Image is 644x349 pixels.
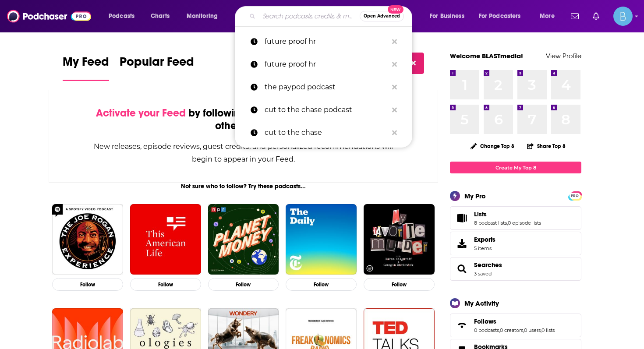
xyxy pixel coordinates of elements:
span: Podcasts [109,10,134,22]
p: future proof hr [265,53,388,76]
span: 5 items [474,245,495,251]
div: New releases, episode reviews, guest credits, and personalized recommendations will begin to appe... [93,140,394,166]
a: Follows [453,319,471,331]
a: Welcome BLASTmedia! [450,52,523,60]
button: Open AdvancedNew [360,11,404,21]
a: future proof hr [235,53,412,76]
img: My Favorite Murder with Karen Kilgariff and Georgia Hardstark [364,204,435,275]
a: Searches [453,263,471,275]
span: , [541,327,541,333]
span: Charts [151,10,170,22]
a: Create My Top 8 [450,162,581,173]
button: Follow [208,278,279,291]
a: Lists [453,212,471,224]
a: 0 creators [500,327,523,333]
div: My Activity [464,299,499,307]
img: The Daily [286,204,357,275]
button: Follow [364,278,435,291]
span: Exports [474,236,495,243]
p: cut to the chase podcast [265,99,388,121]
a: Show notifications dropdown [589,9,603,24]
img: The Joe Rogan Experience [52,204,123,275]
span: Monitoring [187,10,218,22]
a: My Feed [63,54,109,81]
button: Follow [130,278,201,291]
button: open menu [424,9,475,23]
a: Show notifications dropdown [567,9,582,24]
a: 3 saved [474,271,492,277]
span: Lists [474,210,487,218]
button: open menu [473,9,534,23]
div: Not sure who to follow? Try these podcasts... [49,183,438,190]
span: For Business [430,10,464,22]
img: User Profile [613,7,633,26]
a: the paypod podcast [235,76,412,99]
span: , [499,327,500,333]
a: Charts [145,9,175,23]
p: the paypod podcast [265,76,388,99]
button: Show profile menu [613,7,633,26]
img: Podchaser - Follow, Share and Rate Podcasts [7,8,91,25]
a: Exports [450,232,581,255]
a: 0 users [524,327,541,333]
span: Logged in as BLASTmedia [613,7,633,26]
a: Searches [474,261,502,269]
span: Open Advanced [364,14,400,18]
a: Popular Feed [120,54,194,81]
a: cut to the chase podcast [235,99,412,121]
span: Searches [450,257,581,281]
div: Search podcasts, credits, & more... [243,6,421,26]
p: cut to the chase [265,121,388,144]
button: Share Top 8 [527,137,566,155]
span: My Feed [63,54,109,74]
span: Popular Feed [120,54,194,74]
button: Follow [52,278,123,291]
button: Change Top 8 [465,141,520,152]
div: My Pro [464,192,486,200]
a: PRO [570,192,580,199]
span: Follows [474,317,496,325]
img: This American Life [130,204,201,275]
a: 0 podcasts [474,327,499,333]
a: Lists [474,210,541,218]
button: open menu [180,9,229,23]
span: Follows [450,314,581,337]
a: 0 lists [541,327,555,333]
a: 0 episode lists [508,220,541,226]
span: Lists [450,206,581,230]
a: cut to the chase [235,121,412,144]
span: More [540,10,555,22]
div: by following Podcasts, Creators, Lists, and other Users! [93,107,394,132]
button: Follow [286,278,357,291]
span: , [507,220,508,226]
a: View Profile [546,52,581,60]
span: New [388,5,403,14]
span: Exports [453,237,471,250]
span: Activate your Feed [96,106,186,120]
span: For Podcasters [479,10,521,22]
a: Follows [474,317,555,325]
p: future proof hr [265,30,388,53]
img: Planet Money [208,204,279,275]
button: open menu [534,9,566,23]
input: Search podcasts, credits, & more... [259,9,360,23]
a: future proof hr [235,30,412,53]
span: , [523,327,524,333]
button: open menu [103,9,146,23]
a: 8 podcast lists [474,220,507,226]
span: PRO [570,193,580,199]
